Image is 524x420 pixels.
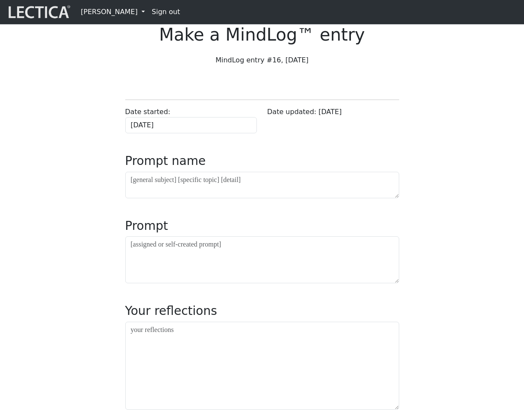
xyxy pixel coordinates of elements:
div: Date updated: [DATE] [262,107,404,133]
h3: Prompt name [125,154,399,168]
p: MindLog entry #16, [DATE] [125,55,399,65]
h3: Prompt [125,219,399,233]
a: Sign out [148,3,183,21]
a: [PERSON_NAME] [77,3,148,21]
h3: Your reflections [125,304,399,318]
img: lecticalive [6,4,71,20]
label: Date started: [125,107,171,117]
